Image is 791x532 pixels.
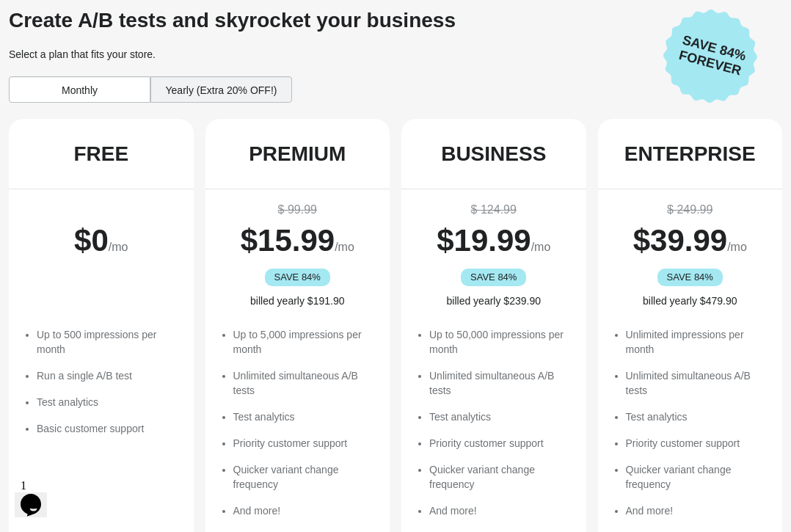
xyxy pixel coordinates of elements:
[37,368,179,383] li: Run a single A/B test
[657,269,723,286] div: SAVE 84%
[429,462,572,492] li: Quicker variant change frequency
[441,142,546,166] div: BUSINESS
[9,47,652,62] div: Select a plan that fits your store.
[613,294,768,308] div: billed yearly $479.90
[429,503,572,518] li: And more!
[9,76,150,103] div: Monthly
[429,327,572,357] li: Up to 50,000 impressions per month
[416,294,572,308] div: billed yearly $239.90
[37,421,179,436] li: Basic customer support
[233,409,376,424] li: Test analytics
[220,201,376,219] div: $ 99.99
[437,223,531,258] span: $ 19.99
[74,223,109,258] span: $ 0
[626,462,768,492] li: Quicker variant change frequency
[429,368,572,398] li: Unlimited simultaneous A/B tests
[461,269,526,286] div: SAVE 84%
[109,241,128,253] span: /mo
[265,269,330,286] div: SAVE 84%
[429,436,572,451] li: Priority customer support
[9,9,652,32] div: Create A/B tests and skyrocket your business
[667,30,757,81] span: Save 84% Forever
[626,327,768,357] li: Unlimited impressions per month
[416,201,572,219] div: $ 124.99
[626,409,768,424] li: Test analytics
[626,436,768,451] li: Priority customer support
[626,503,768,518] li: And more!
[150,76,292,103] div: Yearly (Extra 20% OFF!)
[663,9,757,103] img: Save 84% Forever
[233,368,376,398] li: Unlimited simultaneous A/B tests
[633,223,727,258] span: $ 39.99
[626,368,768,398] li: Unlimited simultaneous A/B tests
[335,241,354,253] span: /mo
[15,473,62,517] iframe: chat widget
[37,327,179,357] li: Up to 500 impressions per month
[73,142,128,166] div: FREE
[624,142,756,166] div: ENTERPRISE
[233,327,376,357] li: Up to 5,000 impressions per month
[613,201,768,219] div: $ 249.99
[241,223,335,258] span: $ 15.99
[220,294,376,308] div: billed yearly $191.90
[37,395,179,409] li: Test analytics
[233,462,376,492] li: Quicker variant change frequency
[233,436,376,451] li: Priority customer support
[531,241,551,253] span: /mo
[727,241,747,253] span: /mo
[249,142,346,166] div: PREMIUM
[429,409,572,424] li: Test analytics
[233,503,376,518] li: And more!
